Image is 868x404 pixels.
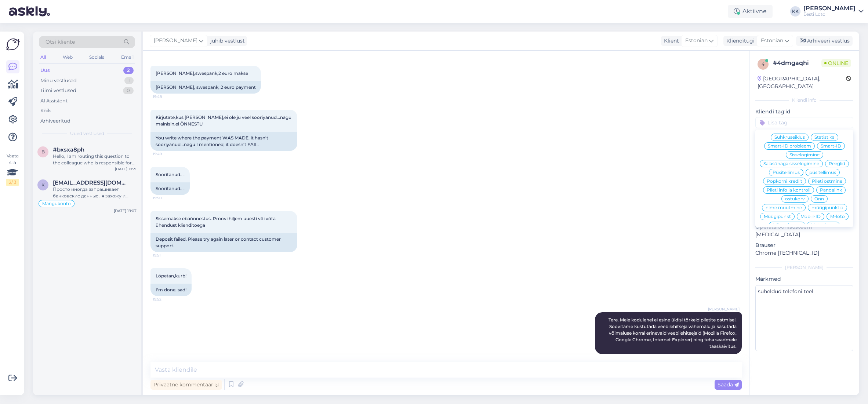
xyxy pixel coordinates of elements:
div: 1 [124,77,134,84]
p: Chrome [TECHNICAL_ID] [755,249,853,257]
div: Klient [661,37,679,45]
div: [PERSON_NAME], swespank, 2 euro payment [150,81,261,94]
span: Tere. Meie kodulehel ei esine üldisi tõrkeid piletite ostmisel. Soovitame kustutada veebilehitsej... [609,317,738,349]
input: Lisa tag [755,117,853,128]
span: Müügipunkt [764,214,791,219]
span: püsitellimus [809,170,836,175]
span: Mobiil-ID [800,214,821,219]
p: Brauser [755,241,853,249]
div: [GEOGRAPHIC_DATA], [GEOGRAPHIC_DATA] [758,75,846,90]
div: 2 [123,67,134,74]
div: [PERSON_NAME] [755,264,853,271]
div: You write where the payment WAS MADE, it hasn't sooriyanud...nagu I mentioned, it doesn't FAIL. [150,132,297,151]
span: 19:52 [153,296,180,302]
span: Otsi kliente [46,38,75,46]
div: AI Assistent [40,97,68,105]
span: Smart-ID [821,144,841,148]
div: Deposit failed. Please try again later or contact customer support. [150,233,297,252]
span: [PERSON_NAME] [708,306,740,312]
span: Pileti info ja kontroll [767,188,810,192]
span: müügipunktid [811,205,843,210]
div: Uus [40,67,50,74]
span: Löpetan,kurb! [156,273,186,279]
span: 19:48 [153,94,180,99]
span: Salasõnaga sisselogimine [763,161,819,166]
span: k [41,182,45,188]
span: Smart-ID probleem [768,144,811,148]
div: Aktiivne [728,5,773,18]
a: [PERSON_NAME]Eesti Loto [803,6,864,17]
div: Privaatne kommentaar [150,380,222,390]
span: Mängukonto [773,223,801,228]
div: Tiimi vestlused [40,87,76,94]
span: Statistika [814,135,835,139]
span: M-loto [830,214,845,219]
span: Maksekaart [811,223,836,228]
div: Web [61,52,74,62]
div: Arhiveeritud [40,117,70,125]
p: Operatsioonisüsteem [755,223,853,231]
div: 0 [123,87,134,94]
span: Õnn [814,197,824,201]
span: Sooritanud.. . [156,172,185,177]
span: Uued vestlused [70,130,104,137]
div: Socials [88,52,106,62]
div: Arhiveeri vestlus [796,36,853,46]
span: Saada [718,381,739,388]
span: 19:49 [153,151,180,157]
div: Kliendi info [755,97,853,103]
p: [MEDICAL_DATA] [755,231,853,239]
span: Estonian [761,37,783,45]
span: ostukorv [785,197,805,201]
p: Kliendi tag'id [755,108,853,116]
div: All [39,52,47,62]
div: Sooritanud.. . [150,182,190,195]
div: KK [790,6,800,17]
div: Email [120,52,135,62]
div: [PERSON_NAME] [803,6,856,11]
span: Sisselogimine [789,153,820,157]
span: [PERSON_NAME] [154,37,197,45]
div: Hello, I am routing this question to the colleague who is responsible for this topic. The reply m... [53,153,137,166]
div: Klienditugi [723,37,755,45]
span: Reeglid [829,161,845,166]
div: juhib vestlust [207,37,245,45]
span: Pileti ostmine [812,179,842,183]
div: I'm done, sad! [150,284,192,296]
div: Eesti Loto [803,11,856,17]
div: 2 / 3 [6,179,19,186]
div: Minu vestlused [40,77,77,84]
span: 19:51 [153,252,180,258]
p: Märkmed [755,275,853,283]
div: # 4dmgaqhi [773,59,821,68]
div: [DATE] 19:21 [115,166,137,172]
span: Online [821,59,851,67]
span: [PERSON_NAME],swespank,2 euro makse [156,70,248,76]
img: Askly Logo [6,37,20,51]
span: 19:53 [712,354,740,360]
span: #bxsxa8ph [53,146,84,153]
div: Kõik [40,107,51,114]
span: Estonian [685,37,708,45]
span: 4 [762,61,765,67]
div: Vaata siia [6,153,19,186]
span: b [41,149,45,154]
span: Sissemakse ebaõnnestus. Proovi hiljem uuesti või võta ühendust klienditoega [156,216,277,228]
div: Просто иногда запрашивает банковские данные , я захожу и точно видно что проплачено, а так обычно... [53,186,137,199]
span: Mängukonto [42,201,71,206]
span: Popkorni krediit [767,179,802,183]
div: [DATE] 19:07 [114,208,137,214]
span: kozatskaya8285@gmail.com [53,179,129,186]
span: Kirjutate,kus [PERSON_NAME],ei ole ju veel sooriyanud...nagu mainisin,ei ÕNNESTU [156,114,293,127]
span: 19:50 [153,195,180,201]
span: Suhkruseiklus [774,135,805,139]
span: Pangalink [820,188,842,192]
span: Püsitellimus [773,170,800,175]
span: nime muutmine [766,205,802,210]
